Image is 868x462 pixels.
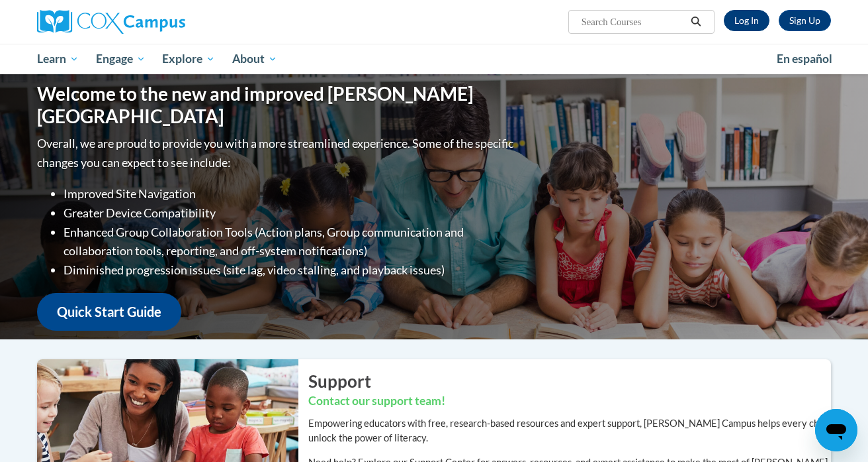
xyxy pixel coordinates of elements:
a: About [224,44,286,74]
a: Register [779,10,831,31]
span: Explore [162,51,215,67]
a: Log In [724,10,769,31]
h2: Support [308,369,831,393]
p: Empowering educators with free, research-based resources and expert support, [PERSON_NAME] Campus... [308,416,831,445]
a: Cox Campus [37,10,288,34]
a: Engage [87,44,154,74]
span: Engage [96,51,146,67]
button: Search [686,14,706,30]
li: Enhanced Group Collaboration Tools (Action plans, Group communication and collaboration tools, re... [64,223,517,261]
li: Improved Site Navigation [64,184,517,203]
h1: Welcome to the new and improved [PERSON_NAME][GEOGRAPHIC_DATA] [37,83,517,127]
p: Overall, we are proud to provide you with a more streamlined experience. Some of the specific cha... [37,134,517,172]
a: Explore [153,44,224,74]
iframe: Button to launch messaging window [815,409,857,451]
li: Greater Device Compatibility [64,203,517,223]
span: En español [777,52,832,66]
div: Main menu [17,44,851,74]
h3: Contact our support team! [308,393,831,410]
img: Cox Campus [37,10,185,34]
li: Diminished progression issues (site lag, video stalling, and playback issues) [64,260,517,280]
span: About [232,51,277,67]
span: Learn [37,51,79,67]
a: Learn [28,44,87,74]
input: Search Courses [580,14,686,30]
a: En español [768,45,841,73]
a: Quick Start Guide [37,293,181,331]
